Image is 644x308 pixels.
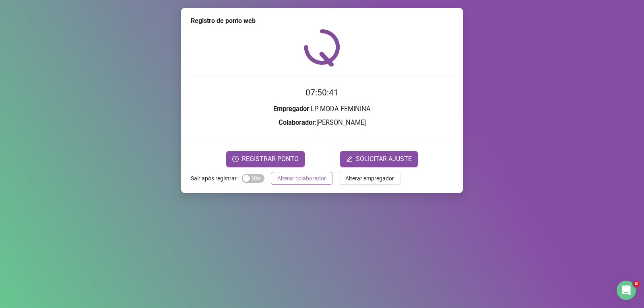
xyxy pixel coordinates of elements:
img: QRPoint [304,29,340,66]
button: Alterar empregador [339,172,400,185]
button: REGISTRAR PONTO [226,151,305,167]
span: edit [346,156,353,162]
button: editSOLICITAR AJUSTE [340,151,418,167]
button: Alterar colaborador [271,172,332,185]
h3: : LP MODA FEMININA [191,104,453,114]
span: Alterar empregador [345,174,394,183]
iframe: Intercom live chat [617,281,636,300]
label: Sair após registrar [191,172,242,185]
div: Registro de ponto web [191,16,453,26]
span: Alterar colaborador [277,174,326,183]
span: clock-circle [232,156,239,162]
span: 8 [633,281,640,287]
span: SOLICITAR AJUSTE [356,154,412,164]
span: REGISTRAR PONTO [242,154,299,164]
strong: Colaborador [279,119,315,126]
time: 07:50:41 [305,88,339,97]
strong: Empregador [273,105,309,113]
h3: : [PERSON_NAME] [191,118,453,128]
